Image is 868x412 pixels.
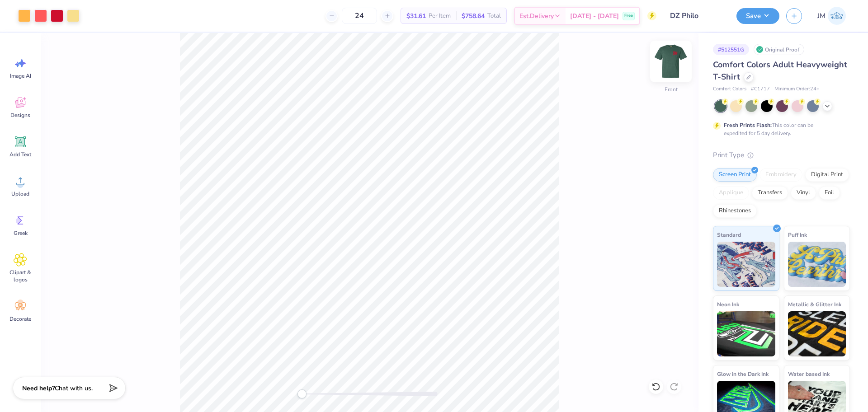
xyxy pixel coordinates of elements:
span: JM [817,11,826,21]
span: Designs [10,112,30,119]
img: Front [653,43,689,80]
span: Decorate [9,315,31,323]
span: Upload [11,190,29,197]
span: Clipart & logos [5,269,35,283]
span: $758.64 [462,11,485,21]
span: Neon Ink [717,300,739,309]
span: Glow in the Dark Ink [717,369,769,379]
div: Transfers [752,186,788,200]
span: Water based Ink [788,369,830,379]
img: Puff Ink [788,242,846,287]
strong: Need help? [22,384,55,393]
img: Metallic & Glitter Ink [788,311,846,356]
input: – – [342,8,377,24]
span: Minimum Order: 24 + [774,85,820,93]
span: Est. Delivery [519,11,554,21]
span: Image AI [10,72,31,80]
div: # 512551G [713,44,749,55]
span: Per Item [429,11,451,21]
div: Foil [819,186,840,200]
span: Chat with us. [55,384,93,393]
span: Standard [717,230,741,239]
span: [DATE] - [DATE] [570,11,619,21]
span: Puff Ink [788,230,807,239]
div: Vinyl [791,186,816,200]
span: # C1717 [751,85,770,93]
div: Rhinestones [713,204,757,218]
div: Accessibility label [297,389,307,398]
span: Free [624,13,633,19]
div: Screen Print [713,168,757,182]
img: Standard [717,242,775,287]
div: Embroidery [759,168,802,182]
strong: Fresh Prints Flash: [724,122,772,129]
div: Print Type [713,150,850,160]
span: Greek [14,229,28,237]
img: John Michael Binayas [828,7,846,25]
a: JM [813,7,850,25]
span: Total [487,11,501,21]
span: Add Text [9,151,31,158]
div: Original Proof [754,44,804,55]
img: Neon Ink [717,311,775,356]
div: Digital Print [805,168,849,182]
input: Untitled Design [663,7,730,25]
div: Front [665,85,678,94]
span: Comfort Colors Adult Heavyweight T-Shirt [713,59,847,82]
span: Comfort Colors [713,85,746,93]
div: This color can be expedited for 5 day delivery. [724,121,835,137]
button: Save [736,8,779,24]
span: Metallic & Glitter Ink [788,300,841,309]
span: $31.61 [406,11,426,21]
div: Applique [713,186,749,200]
